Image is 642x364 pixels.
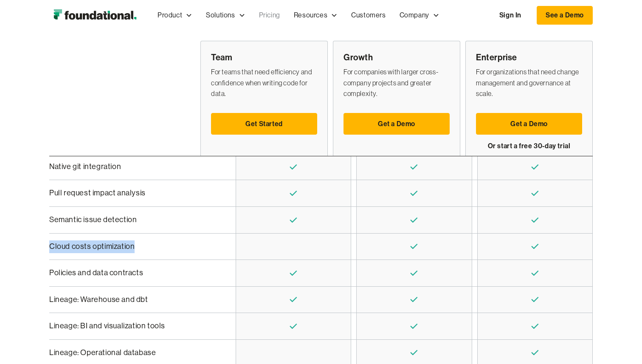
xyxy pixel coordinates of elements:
div: Cloud costs optimization [49,240,220,253]
div: For teams that need efficiency and confidence when writing code for data. [211,67,317,99]
a: Customers [344,1,392,29]
img: Check Icon [288,215,298,225]
img: Check Icon [409,241,419,251]
div: Policies and data contracts [49,267,220,279]
a: Get a Demo [476,113,582,135]
div: Pull request impact analysis [49,187,220,200]
img: Check Icon [288,321,298,331]
div: Product [151,1,199,29]
div: Growth [344,51,450,63]
img: Check Icon [409,188,419,198]
img: Check Icon [530,162,540,172]
a: Pricing [252,1,287,29]
div: Solutions [199,1,252,29]
div: Solutions [206,10,235,21]
img: Check Icon [409,347,419,358]
img: Check Icon [409,294,419,305]
div: Lineage: Operational database [49,347,220,359]
div: Lineage: BI and visualization tools [49,320,220,333]
img: Check Icon [530,188,540,198]
img: Check Icon [288,268,298,278]
div: Resources [287,1,344,29]
div: For organizations that need change management and governance at scale. [476,67,582,99]
div: Native git integration [49,161,220,173]
img: Check Icon [409,268,419,278]
div: Team [211,51,317,63]
div: Lineage: Warehouse and dbt [49,293,220,306]
div: Company [400,10,429,21]
img: Check Icon [409,162,419,172]
a: Get Started [211,113,317,135]
img: Check Icon [530,241,540,251]
a: Get a Demo [344,113,450,135]
a: Or start a free 30-day trial [476,135,582,157]
div: Company [393,1,446,29]
a: See a Demo [537,6,593,25]
div: For companies with larger cross-company projects and greater complexity. [344,67,450,99]
img: Check Icon [288,188,298,198]
div: Semantic issue detection [49,214,220,226]
a: Sign In [491,6,530,24]
iframe: Chat Widget [489,265,642,364]
div: Resources [294,10,327,21]
img: Check Icon [409,215,419,225]
img: Check Icon [288,162,298,172]
img: Foundational Logo [49,7,141,24]
div: Enterprise [476,51,582,63]
div: Product [158,10,182,21]
img: Check Icon [288,294,298,305]
img: Check Icon [409,321,419,331]
img: Check Icon [530,215,540,225]
a: home [49,7,141,24]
